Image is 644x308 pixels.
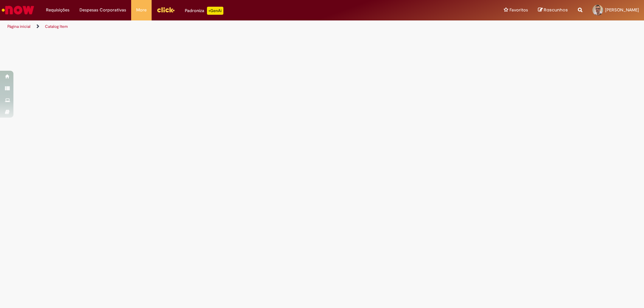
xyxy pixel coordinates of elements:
span: [PERSON_NAME] [605,7,639,13]
span: Favoritos [509,7,528,13]
ul: Trilhas de página [5,20,424,33]
p: +GenAi [207,7,223,15]
a: Catalog Item [45,24,68,29]
a: Rascunhos [538,7,568,13]
span: Requisições [46,7,69,13]
a: Página inicial [7,24,31,29]
span: Despesas Corporativas [79,7,126,13]
div: Padroniza [185,7,223,15]
span: More [136,7,147,13]
img: click_logo_yellow_360x200.png [157,5,175,15]
img: ServiceNow [1,3,35,17]
span: Rascunhos [544,7,568,13]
